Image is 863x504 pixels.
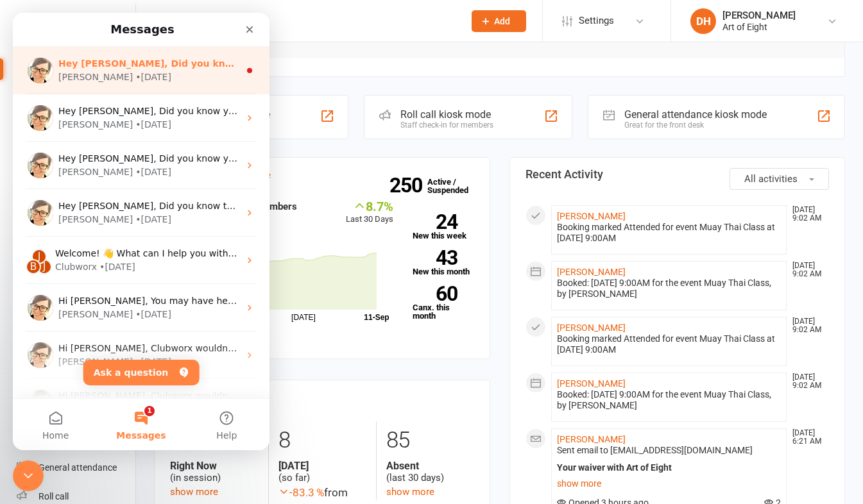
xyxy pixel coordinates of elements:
[169,12,455,30] input: Search...
[557,323,626,333] a: [PERSON_NAME]
[103,418,153,427] span: Messages
[46,295,120,308] div: [PERSON_NAME]
[170,460,259,484] div: (in session)
[557,267,626,277] a: [PERSON_NAME]
[278,460,366,484] div: (so far)
[386,421,474,460] div: 85
[413,214,474,240] a: 24New this week
[557,278,782,299] div: Booked: [DATE] 9:00AM for the event Muay Thai Class, by [PERSON_NAME]
[46,105,120,119] div: [PERSON_NAME]
[557,434,626,444] a: [PERSON_NAME]
[123,153,158,166] div: • [DATE]
[170,391,474,403] h3: Attendance
[13,246,28,262] div: B
[557,333,782,355] div: Booking marked Attended for event Muay Thai Class at [DATE] 9:00AM
[786,206,828,223] time: [DATE] 9:02 AM
[624,108,767,121] div: General attendance kiosk mode
[15,377,40,403] img: Profile image for Emily
[413,286,474,320] a: 60Canx. this month
[42,248,84,261] div: Clubworx
[389,176,427,195] strong: 250
[557,222,782,244] div: Booking marked Attended for event Muay Thai Class at [DATE] 9:00AM
[42,235,253,246] span: Welcome! 👋 What can I help you with [DATE]?
[786,429,828,446] time: [DATE] 6:21 AM
[171,386,257,437] button: Help
[278,486,324,499] span: -83.3 %
[346,199,393,213] div: 8.7%
[400,108,493,121] div: Roll call kiosk mode
[30,418,56,427] span: Home
[730,168,829,190] button: All activities
[690,8,716,34] div: DH
[46,200,120,214] div: [PERSON_NAME]
[123,58,158,71] div: • [DATE]
[744,173,798,185] span: All activities
[13,460,44,491] iframe: Intercom live chat
[413,284,457,303] strong: 60
[15,282,40,308] img: Profile image for Emily
[123,342,158,356] div: • [DATE]
[17,453,135,482] a: General attendance kiosk mode
[525,168,830,181] h3: Recent Activity
[24,246,39,262] div: J
[203,418,224,427] span: Help
[413,212,457,231] strong: 24
[386,460,474,472] strong: Absent
[46,58,120,71] div: [PERSON_NAME]
[579,6,614,35] span: Settings
[170,486,218,498] a: show more
[386,460,474,484] div: (last 30 days)
[123,105,158,119] div: • [DATE]
[413,248,457,267] strong: 43
[15,330,40,355] img: Profile image for Emily
[13,13,269,450] iframe: Intercom live chat
[19,236,34,251] div: J
[15,140,40,165] img: Profile image for Emily
[786,317,828,334] time: [DATE] 9:02 AM
[46,153,120,166] div: [PERSON_NAME]
[557,462,782,473] div: Your waiver with Art of Eight
[557,475,782,492] a: show more
[346,199,393,226] div: Last 30 Days
[557,211,626,221] a: [PERSON_NAME]
[786,262,828,278] time: [DATE] 9:02 AM
[400,121,493,130] div: Staff check-in for members
[557,389,782,411] div: Booked: [DATE] 9:00AM for the event Muay Thai Class, by [PERSON_NAME]
[46,342,120,356] div: [PERSON_NAME]
[386,486,434,498] a: show more
[123,295,158,308] div: • [DATE]
[15,187,40,213] img: Profile image for Emily
[15,45,40,71] img: Profile image for Emily
[38,491,69,501] div: Roll call
[624,121,767,130] div: Great for the front desk
[123,200,158,214] div: • [DATE]
[557,445,753,455] span: Sent email to [EMAIL_ADDRESS][DOMAIN_NAME]
[413,250,474,276] a: 43New this month
[71,347,187,373] button: Ask a question
[170,460,259,472] strong: Right Now
[38,462,117,473] div: General attendance
[494,16,510,26] span: Add
[85,386,171,437] button: Messages
[278,460,366,472] strong: [DATE]
[15,92,40,118] img: Profile image for Emily
[170,168,474,181] h3: Members
[427,168,484,204] a: 250Active / Suspended
[557,378,626,389] a: [PERSON_NAME]
[278,421,366,460] div: 8
[472,10,526,32] button: Add
[87,248,123,261] div: • [DATE]
[722,21,796,33] div: Art of Eight
[786,373,828,390] time: [DATE] 9:02 AM
[722,10,796,21] div: [PERSON_NAME]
